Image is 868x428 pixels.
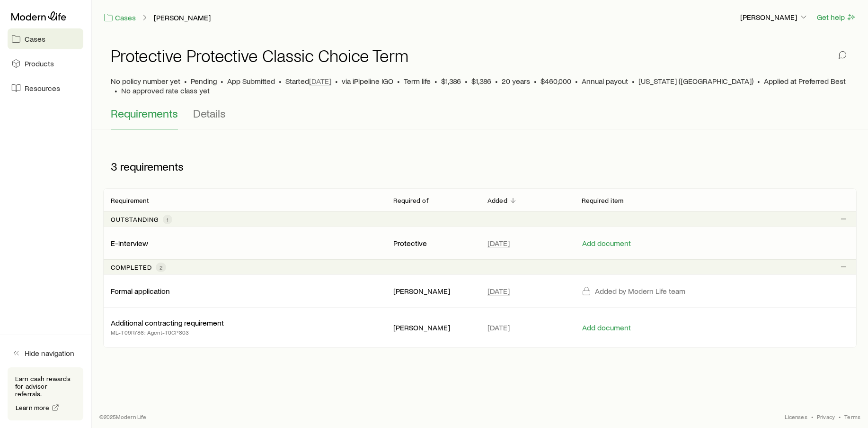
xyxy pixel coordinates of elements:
[111,264,152,271] p: Completed
[335,76,338,86] span: •
[844,413,860,420] a: Terms
[159,264,162,271] span: 2
[103,12,136,23] a: Cases
[757,76,760,86] span: •
[487,238,510,248] span: [DATE]
[111,76,180,86] span: No policy number yet
[638,76,753,86] span: [US_STATE] ([GEOGRAPHIC_DATA])
[502,76,530,86] span: 20 years
[8,343,83,364] button: Hide navigation
[764,76,846,86] span: Applied at Preferred Best
[25,59,54,68] span: Products
[111,238,148,248] p: E-interview
[740,12,808,22] p: [PERSON_NAME]
[153,13,211,22] a: [PERSON_NAME]
[595,286,685,296] p: Added by Modern Life team
[487,286,510,296] span: [DATE]
[393,323,472,332] p: [PERSON_NAME]
[111,318,224,328] p: Additional contracting requirement
[111,46,408,65] h1: Protective Protective Classic Choice Term
[167,216,168,223] span: 1
[393,197,429,204] p: Required of
[816,12,857,23] button: Get help
[120,160,184,173] span: requirements
[193,107,226,120] span: Details
[99,413,147,420] p: © 2025 Modern Life
[115,86,117,95] span: •
[632,76,635,86] span: •
[25,83,60,93] span: Resources
[221,76,223,86] span: •
[15,375,76,398] p: Earn cash rewards for advisor referrals.
[121,86,210,95] span: No approved rate class yet
[487,197,507,204] p: Added
[111,160,117,173] span: 3
[582,239,631,248] button: Add document
[111,197,149,204] p: Requirement
[811,413,813,420] span: •
[441,76,461,86] span: $1,386
[495,76,498,86] span: •
[279,76,282,86] span: •
[16,404,50,411] span: Learn more
[575,76,578,86] span: •
[111,328,224,337] p: ML-T09R786; Agent-T0CP803
[111,107,178,120] span: Requirements
[397,76,400,86] span: •
[582,76,628,86] span: Annual payout
[309,76,331,86] span: [DATE]
[582,197,623,204] p: Required item
[785,413,807,420] a: Licenses
[227,76,275,86] span: App Submitted
[342,76,393,86] span: via iPipeline IGO
[8,78,83,99] a: Resources
[817,413,835,420] a: Privacy
[534,76,537,86] span: •
[839,413,841,420] span: •
[393,238,472,248] p: Protective
[740,12,809,23] button: [PERSON_NAME]
[8,53,83,74] a: Products
[471,76,491,86] span: $1,386
[434,76,437,86] span: •
[111,286,170,296] p: Formal application
[111,216,159,223] p: Outstanding
[393,286,472,296] p: [PERSON_NAME]
[8,28,83,49] a: Cases
[540,76,571,86] span: $460,000
[25,348,74,358] span: Hide navigation
[404,76,431,86] span: Term life
[25,34,45,44] span: Cases
[8,367,83,420] div: Earn cash rewards for advisor referrals.Learn more
[582,323,631,332] button: Add document
[487,323,510,332] span: [DATE]
[465,76,468,86] span: •
[184,76,187,86] span: •
[111,107,849,129] div: Application details tabs
[191,76,217,86] p: Pending
[285,76,331,86] p: Started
